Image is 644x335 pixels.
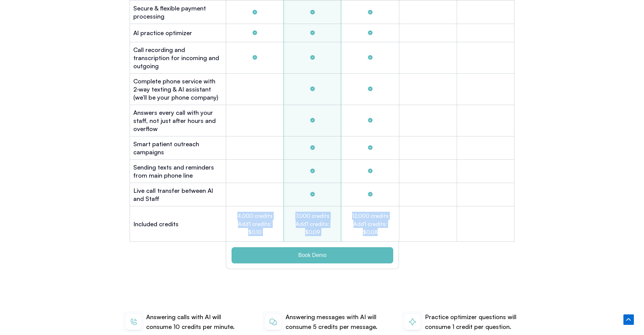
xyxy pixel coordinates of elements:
h2: Live call transfer between Al and Staff [133,186,222,203]
h2: Al practice optimizer [133,29,192,37]
h2: Smart patient outreach campaigns [133,140,222,156]
h2: Secure & flexible payment processing [133,4,222,20]
h2: 7,000 credits Add'l credits: $0.09 [294,212,331,236]
h2: Answers every call with your staff, not just after hours and overflow [133,108,222,133]
h2: Complete phone service with 2-way texting & AI assistant (we’ll be your phone company) [133,77,222,101]
h2: Sending texts and reminders from main phone line [133,163,222,179]
h2: 4,000 credits Add'l credits: $0.10 [236,212,273,236]
p: Answering messages with AI will consume 5 credits per message. [286,312,382,332]
h2: 12,000 credits Add'l credits: $0.08 [351,212,389,236]
span: Book Demo [298,253,327,258]
h2: Included credits [133,220,179,228]
p: Practice optimizer questions will consume 1 credit per question. [425,312,521,332]
a: Book Demo [232,247,393,263]
p: Answering calls with AI will consume 10 credits per minute. [146,312,242,332]
h2: Call recording and transcription for incoming and outgoing [133,46,222,70]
